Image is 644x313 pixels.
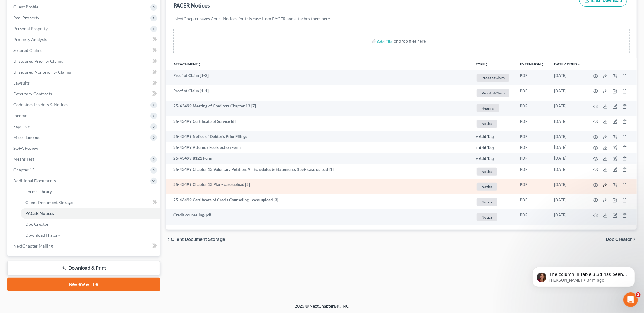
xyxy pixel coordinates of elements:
[515,85,549,101] td: PDF
[394,38,426,44] div: or drop files here
[515,164,549,179] td: PDF
[549,70,586,85] td: [DATE]
[25,222,49,227] span: Doc Creator
[8,45,160,56] a: Secured Claims
[541,63,544,66] i: unfold_more
[198,63,201,66] i: unfold_more
[476,197,510,207] a: Notice
[7,278,160,291] a: Review & File
[8,143,160,154] a: SOFA Review
[477,104,499,112] span: Hearing
[549,209,586,225] td: [DATE]
[477,168,497,176] span: Notice
[477,198,497,206] span: Notice
[13,48,42,53] span: Secured Claims
[13,178,56,183] span: Additional Documents
[476,135,494,139] button: + Add Tag
[606,237,637,242] button: Doc Creator chevron_right
[8,241,160,251] a: NextChapter Mailing
[636,292,641,297] span: 2
[13,113,27,118] span: Income
[166,101,471,116] td: 25-43499 Meeting of Creditors Chapter 13 [7]
[166,131,471,142] td: 25-43499 Notice of Debtor's Prior Filings
[13,91,52,96] span: Executory Contracts
[476,182,510,192] a: Notice
[175,16,628,22] p: NextChapter saves Court Notices for this case from PACER and attaches them here.
[166,70,471,85] td: Proof of Claim [1-2]
[520,62,544,66] a: Extensionunfold_more
[476,62,488,66] button: TYPEunfold_more
[8,56,160,67] a: Unsecured Priority Claims
[166,237,171,242] i: chevron_left
[523,254,644,297] iframe: Intercom notifications message
[13,243,53,248] span: NextChapter Mailing
[13,26,48,31] span: Personal Property
[476,103,510,113] a: Hearing
[515,116,549,131] td: PDF
[25,189,52,194] span: Forms Library
[21,219,160,230] a: Doc Creator
[166,116,471,131] td: 25-43499 Certificate of Service [6]
[25,200,73,205] span: Client Document Storage
[13,80,30,85] span: Lawsuits
[515,101,549,116] td: PDF
[13,167,34,172] span: Chapter 13
[549,131,586,142] td: [DATE]
[549,153,586,164] td: [DATE]
[166,179,471,194] td: 25-43499 Chapter 13 Plan- case upload [2]
[549,142,586,153] td: [DATE]
[476,146,494,150] button: + Add Tag
[515,142,549,153] td: PDF
[477,120,497,128] span: Notice
[476,88,510,98] a: Proof of Claim
[166,85,471,101] td: Proof of Claim [1-1]
[515,194,549,210] td: PDF
[549,85,586,101] td: [DATE]
[554,62,581,66] a: Date Added expand_more
[13,69,71,75] span: Unsecured Nonpriority Claims
[13,37,47,42] span: Property Analysis
[8,67,160,78] a: Unsecured Nonpriority Claims
[13,156,34,161] span: Means Test
[549,164,586,179] td: [DATE]
[477,74,509,82] span: Proof of Claim
[21,186,160,197] a: Forms Library
[623,292,638,307] iframe: Intercom live chat
[476,155,510,161] a: + Add Tag
[166,142,471,153] td: 25-43499 Attorney Fee Election Form
[515,153,549,164] td: PDF
[21,208,160,219] a: PACER Notices
[166,164,471,179] td: 25-43499 Chapter 13 Voluntary Petition, All Schedules & Statements (fee)- case upload [1]
[166,209,471,225] td: Credit counseling-pdf
[171,237,225,242] span: Client Document Storage
[549,194,586,210] td: [DATE]
[485,63,488,66] i: unfold_more
[13,135,40,140] span: Miscellaneous
[7,261,160,275] a: Download & Print
[173,62,201,66] a: Attachmentunfold_more
[13,124,30,129] span: Expenses
[549,116,586,131] td: [DATE]
[477,89,509,97] span: Proof of Claim
[166,194,471,210] td: 25-43499 Certificate of Credit Counseling - case upload [3]
[476,73,510,83] a: Proof of Claim
[476,134,510,139] a: + Add Tag
[515,179,549,194] td: PDF
[549,101,586,116] td: [DATE]
[166,237,225,242] button: chevron_left Client Document Storage
[8,88,160,99] a: Executory Contracts
[13,145,38,151] span: SOFA Review
[477,183,497,191] span: Notice
[25,232,60,238] span: Download History
[13,15,39,20] span: Real Property
[13,102,68,107] span: Codebtors Insiders & Notices
[476,119,510,129] a: Notice
[21,197,160,208] a: Client Document Storage
[515,209,549,225] td: PDF
[515,131,549,142] td: PDF
[578,63,581,66] i: expand_more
